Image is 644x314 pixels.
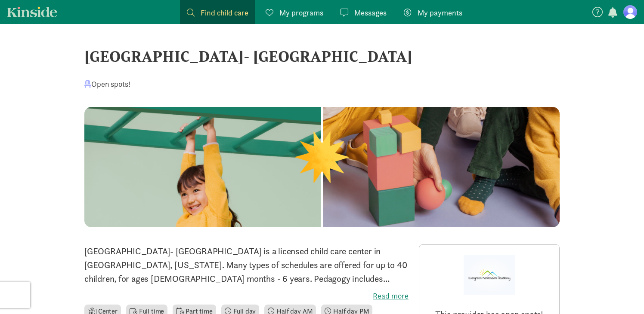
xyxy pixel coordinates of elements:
span: Messages [354,7,387,18]
div: Open spots! [84,78,130,90]
p: [GEOGRAPHIC_DATA]- [GEOGRAPHIC_DATA] is a licensed child care center in [GEOGRAPHIC_DATA], [US_ST... [84,244,409,286]
div: [GEOGRAPHIC_DATA]- [GEOGRAPHIC_DATA] [84,45,560,68]
img: Provider logo [464,252,515,298]
span: Find child care [201,7,248,18]
span: My programs [279,7,323,18]
label: Read more [84,291,409,301]
a: Kinside [7,6,57,17]
span: My payments [418,7,462,18]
